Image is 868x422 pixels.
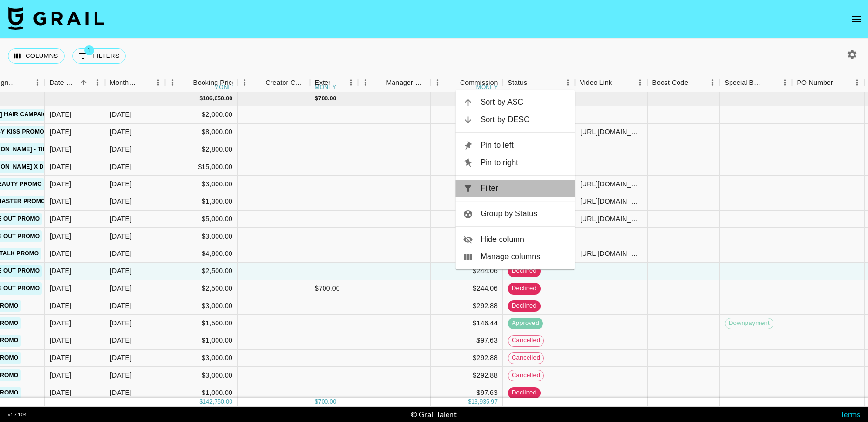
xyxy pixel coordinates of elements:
[165,350,238,367] div: $3,000.00
[110,214,132,224] div: Aug '25
[318,398,337,406] div: 700.00
[315,398,318,406] div: $
[447,76,460,89] button: Sort
[778,75,792,90] button: Menu
[580,179,642,189] div: https://www.tiktok.com/@ravevanias/video/7541520447926471949
[652,73,689,92] div: Boost Code
[431,228,503,245] div: $292.88
[165,106,238,124] div: $2,000.00
[373,76,386,89] button: Sort
[508,267,541,276] span: declined
[841,409,860,419] a: Terms
[431,297,503,315] div: $292.88
[431,158,503,176] div: $1,464.38
[508,388,541,397] span: declined
[252,76,266,89] button: Sort
[481,97,568,108] span: Sort by ASC
[431,245,503,263] div: $468.60
[110,144,132,154] div: Aug '25
[481,157,568,169] span: Pin to right
[165,384,238,402] div: $1,000.00
[110,179,132,189] div: Aug '25
[50,336,71,345] div: 07/08/2025
[84,45,94,55] span: 1
[180,76,193,89] button: Sort
[110,318,132,328] div: Aug '25
[330,76,344,89] button: Sort
[688,76,702,89] button: Sort
[725,319,773,328] span: Downpayment
[77,76,91,89] button: Sort
[30,75,45,90] button: Menu
[151,75,165,90] button: Menu
[50,283,71,293] div: 05/08/2025
[165,75,180,90] button: Menu
[17,76,30,89] button: Sort
[561,75,575,90] button: Menu
[431,350,503,367] div: $292.88
[431,280,503,297] div: $244.06
[431,367,503,384] div: $292.88
[50,197,71,206] div: 29/07/2025
[110,283,132,293] div: Aug '25
[238,75,252,90] button: Menu
[481,140,568,151] span: Pin to left
[110,353,132,363] div: Aug '25
[508,73,528,92] div: Status
[165,280,238,297] div: $2,500.00
[165,141,238,158] div: $2,800.00
[797,73,833,92] div: PO Number
[165,367,238,384] div: $3,000.00
[165,176,238,193] div: $3,000.00
[214,84,236,90] div: money
[612,76,625,89] button: Sort
[50,266,71,276] div: 05/08/2025
[481,208,568,220] span: Group by Status
[431,141,503,158] div: $273.35
[110,110,132,119] div: Aug '25
[165,228,238,245] div: $3,000.00
[110,127,132,137] div: Aug '25
[110,197,132,206] div: Aug '25
[471,398,498,406] div: 13,935.97
[50,162,71,171] div: 20/06/2025
[705,75,720,90] button: Menu
[431,75,445,90] button: Menu
[725,73,764,92] div: Special Booking Type
[72,48,126,64] button: Show filters
[50,179,71,189] div: 24/06/2025
[481,234,568,245] span: Hide column
[503,73,575,92] div: Status
[431,124,503,141] div: $781.00
[431,176,503,193] div: $292.88
[165,297,238,315] div: $3,000.00
[50,370,71,380] div: 07/08/2025
[508,336,543,345] span: cancelled
[431,332,503,350] div: $97.63
[50,73,77,92] div: Date Created
[50,353,71,363] div: 07/08/2025
[50,318,71,328] div: 07/08/2025
[165,193,238,211] div: $1,300.00
[8,7,104,30] img: Grail Talent
[110,370,132,380] div: Aug '25
[431,193,503,211] div: $126.91
[358,73,431,92] div: Manager Commmission Override
[137,76,151,89] button: Sort
[50,110,71,119] div: 06/02/2025
[431,384,503,402] div: $97.63
[110,249,132,258] div: Aug '25
[165,124,238,141] div: $8,000.00
[50,249,71,258] div: 04/08/2025
[580,249,642,258] div: https://www.instagram.com/reel/DN9On4fAcC5/?igsh=azNxZzg2MmU3aHU2
[575,73,648,92] div: Video Link
[203,398,232,406] div: 142,750.00
[431,315,503,332] div: $146.44
[508,301,541,310] span: declined
[508,353,543,363] span: cancelled
[481,114,568,126] span: Sort by DESC
[50,144,71,154] div: 03/06/2025
[165,332,238,350] div: $1,000.00
[633,75,648,90] button: Menu
[315,95,318,103] div: $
